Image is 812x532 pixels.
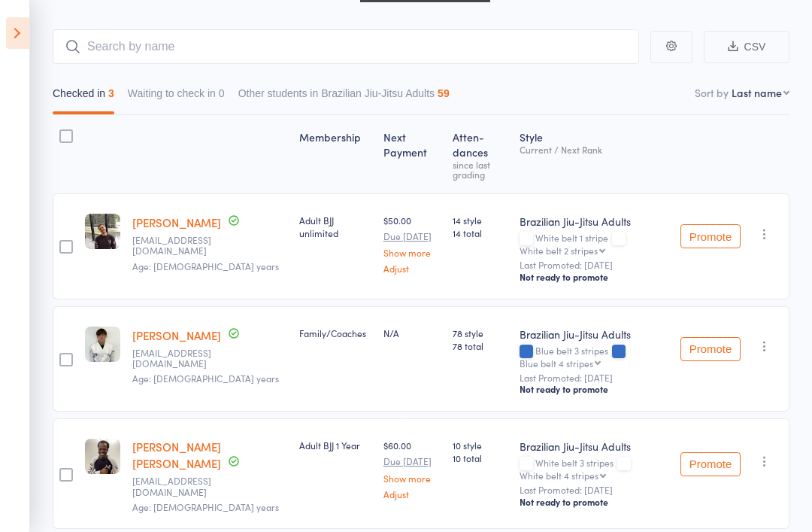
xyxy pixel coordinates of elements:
div: 59 [438,87,450,99]
div: Last name [732,85,782,100]
div: Adult BJJ unlimited [299,214,371,239]
small: Due [DATE] [383,456,441,467]
div: Brazilian Jiu-Jitsu Adults [520,327,668,342]
small: Last Promoted: [DATE] [520,260,668,270]
div: Brazilian Jiu-Jitsu Adults [520,439,668,454]
div: 3 [108,87,114,99]
div: Next Payment [377,122,447,187]
a: Show more [383,248,441,257]
div: Current / Next Rank [520,144,668,154]
input: Search by name [53,29,639,64]
a: Show more [383,473,441,483]
div: Family/Coaches [299,327,371,339]
span: 78 total [453,339,508,352]
small: Hasancetin92@outlook.com [132,235,230,257]
button: Other students in Brazilian Jiu-Jitsu Adults59 [238,80,450,114]
span: Age: [DEMOGRAPHIC_DATA] years [132,500,279,513]
button: Promote [680,224,741,248]
div: Atten­dances [447,122,514,187]
button: Checked in3 [53,80,114,114]
div: Blue belt 4 stripes [520,358,593,368]
div: Style [514,122,674,187]
div: White belt 4 stripes [520,470,598,480]
div: White belt 3 stripes [520,458,668,480]
small: Last Promoted: [DATE] [520,372,668,383]
div: Not ready to promote [520,496,668,508]
small: Last Promoted: [DATE] [520,485,668,495]
div: Blue belt 3 stripes [520,345,668,368]
span: 10 style [453,439,508,451]
img: image1712650525.png [85,439,120,474]
img: image1665031663.png [85,327,120,362]
small: tanecoman@gmail.com [132,348,230,369]
a: [PERSON_NAME] [PERSON_NAME] [132,439,221,471]
button: CSV [704,31,789,63]
div: Brazilian Jiu-Jitsu Adults [520,214,668,229]
a: Adjust [383,489,441,499]
div: Adult BJJ 1 Year [299,439,371,451]
div: N/A [383,327,441,339]
span: Age: [DEMOGRAPHIC_DATA] years [132,260,279,272]
span: 14 total [453,226,508,239]
span: 78 style [453,327,508,339]
div: Not ready to promote [520,383,668,395]
span: Age: [DEMOGRAPHIC_DATA] years [132,372,279,385]
button: Waiting to check in0 [128,80,225,114]
span: 10 total [453,451,508,464]
a: [PERSON_NAME] [132,327,221,343]
label: Sort by [695,85,729,100]
small: Chefmeianoite@gmail.com [132,476,230,497]
div: White belt 2 stripes [520,245,598,255]
div: Membership [293,122,377,187]
div: 0 [219,87,225,99]
span: 14 style [453,214,508,226]
div: Not ready to promote [520,271,668,283]
button: Promote [680,337,741,361]
button: Promote [680,452,741,476]
a: [PERSON_NAME] [132,214,221,230]
div: since last grading [453,160,508,179]
img: image1754873816.png [85,214,120,249]
div: $60.00 [383,439,441,498]
div: $50.00 [383,214,441,273]
div: White belt 1 stripe [520,233,668,255]
a: Adjust [383,263,441,273]
small: Due [DATE] [383,231,441,242]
